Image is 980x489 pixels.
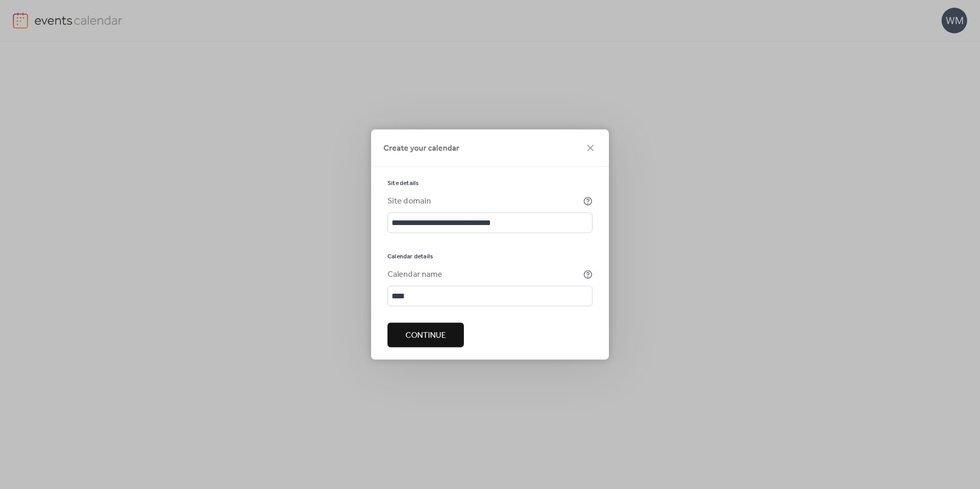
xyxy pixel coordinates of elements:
span: Create your calendar [383,142,459,155]
div: Site domain [387,195,581,208]
span: Continue [405,330,446,342]
span: Site details [387,179,419,188]
span: Calendar details [387,253,433,261]
button: Continue [387,323,464,348]
div: Calendar name [387,269,581,281]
